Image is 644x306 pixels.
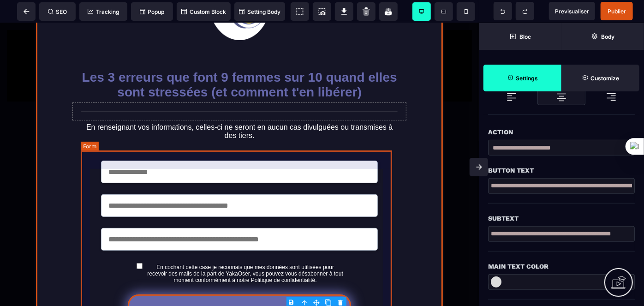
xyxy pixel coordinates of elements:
[313,2,331,21] span: Screenshot
[608,8,626,15] span: Publier
[479,23,561,50] span: Open Blocks
[561,23,644,50] span: Open Layer Manager
[81,98,398,119] text: En renseignant vos informations, celles-ci ne seront en aucun cas divulguées ou transmises à des ...
[488,261,635,272] div: Main Text Color
[88,8,119,15] span: Tracking
[239,8,280,15] span: Setting Body
[146,241,344,260] label: En cochant cette case je reconnais que mes données sont utilisées pour recevoir des mails de la p...
[82,47,401,76] b: Les 3 erreurs que font 9 femmes sur 10 quand elles sont stressées (et comment t'en libérer)
[590,75,619,82] strong: Customize
[601,33,614,40] strong: Body
[291,2,309,21] span: View components
[488,213,635,224] div: Subtext
[555,8,589,15] span: Previsualiser
[549,2,595,20] span: Preview
[48,8,67,15] span: SEO
[488,126,635,138] div: Action
[488,165,635,176] div: Button Text
[181,8,226,15] span: Custom Block
[606,91,617,102] img: loading
[140,8,165,15] span: Popup
[483,65,561,91] span: Settings
[516,75,538,82] strong: Settings
[519,33,531,40] strong: Bloc
[556,92,567,103] img: loading
[506,91,517,102] img: loading
[561,65,639,91] span: Open Style Manager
